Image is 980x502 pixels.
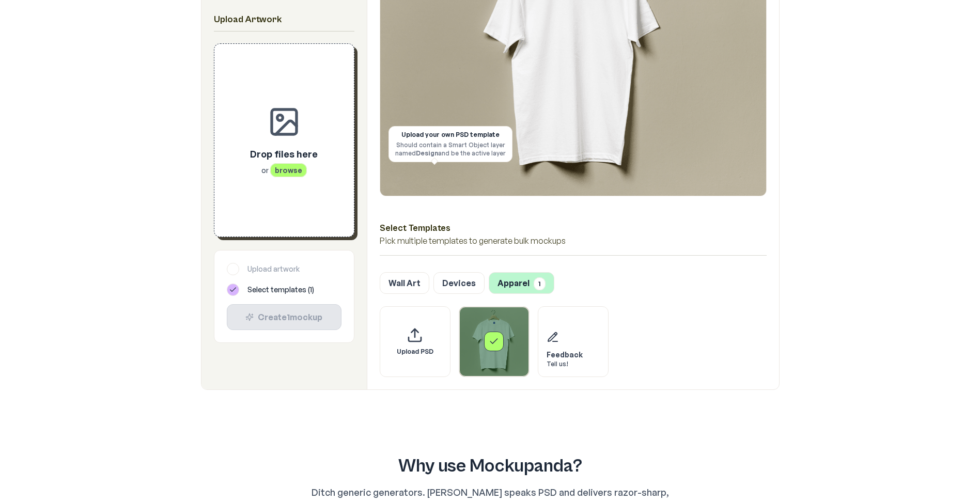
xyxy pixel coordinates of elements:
button: Wall Art [380,272,429,294]
button: Devices [433,272,485,294]
span: Upload PSD [397,348,433,356]
p: or [250,165,318,176]
button: Apparel1 [489,272,554,294]
p: Drop files here [250,147,318,161]
div: Upload custom PSD template [380,306,450,377]
span: Select templates ( 1 ) [247,285,314,295]
div: Create 1 mockup [236,311,333,323]
div: Feedback [547,350,583,360]
div: Should contain a Smart Object layer named and be the active layer [395,141,506,158]
div: Send feedback [538,306,609,377]
div: Select template T-Shirt [459,306,530,377]
span: browse [270,163,307,177]
p: Pick multiple templates to generate bulk mockups [380,234,767,247]
h2: Upload Artwork [214,12,354,27]
div: Upload your own PSD template [395,131,506,139]
div: Tell us! [547,360,583,368]
span: Upload artwork [247,264,300,274]
h2: Why use Mockupanda? [217,456,763,477]
h3: Select Templates [380,221,767,234]
strong: Design [416,149,438,157]
button: Create1mockup [227,304,341,330]
span: 1 [534,277,546,290]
